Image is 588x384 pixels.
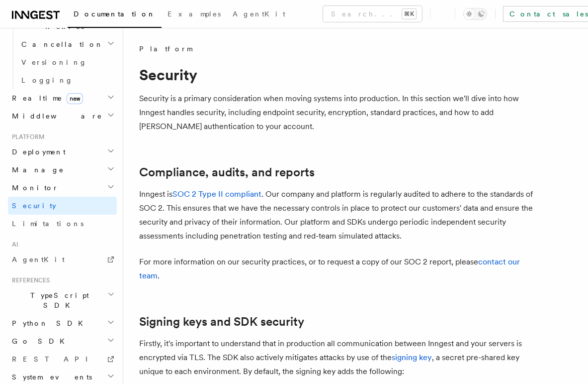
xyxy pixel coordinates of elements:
[139,92,537,133] p: Security is a primary consideration when moving systems into production. In this section we'll di...
[8,286,117,314] button: TypeScript SDK
[8,143,117,161] button: Deployment
[8,251,117,268] a: AgentKit
[8,336,71,346] span: Go SDK
[8,161,117,179] button: Manage
[8,165,64,175] span: Manage
[8,93,83,103] span: Realtime
[233,10,285,18] span: AgentKit
[463,8,487,20] button: Toggle dark mode
[227,3,291,27] a: AgentKit
[392,353,432,362] a: signing key
[8,241,18,249] span: AI
[12,220,84,228] span: Limitations
[21,58,87,66] span: Versioning
[12,256,65,263] span: AgentKit
[21,76,73,84] span: Logging
[12,202,56,210] span: Security
[8,183,59,193] span: Monitor
[323,6,422,22] button: Search...⌘K
[8,318,89,328] span: Python SDK
[139,187,537,243] p: Inngest is . Our company and platform is regularly audited to adhere to the standards of SOC 2. T...
[172,189,261,199] a: SOC 2 Type II compliant
[8,89,117,107] button: Realtimenew
[8,107,117,125] button: Middleware
[17,71,117,89] a: Logging
[139,66,537,84] h1: Security
[17,53,117,71] a: Versioning
[8,111,102,121] span: Middleware
[8,314,117,332] button: Python SDK
[8,372,92,382] span: System events
[17,39,103,49] span: Cancellation
[68,3,162,28] a: Documentation
[139,44,192,54] span: Platform
[8,215,117,233] a: Limitations
[8,197,117,215] a: Security
[8,332,117,350] button: Go SDK
[168,10,221,18] span: Examples
[139,165,315,179] a: Compliance, audits, and reports
[8,290,107,310] span: TypeScript SDK
[8,147,66,157] span: Deployment
[402,9,416,19] kbd: ⌘K
[12,355,96,363] span: REST API
[139,255,537,283] p: For more information on our security practices, or to request a copy of our SOC 2 report, please .
[67,93,83,104] span: new
[8,350,117,368] a: REST API
[139,315,304,329] a: Signing keys and SDK security
[17,35,117,53] button: Cancellation
[8,133,45,141] span: Platform
[162,3,227,27] a: Examples
[8,179,117,197] button: Monitor
[74,10,156,18] span: Documentation
[8,276,50,284] span: References
[139,337,537,379] p: Firstly, it's important to understand that in production all communication between Inngest and yo...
